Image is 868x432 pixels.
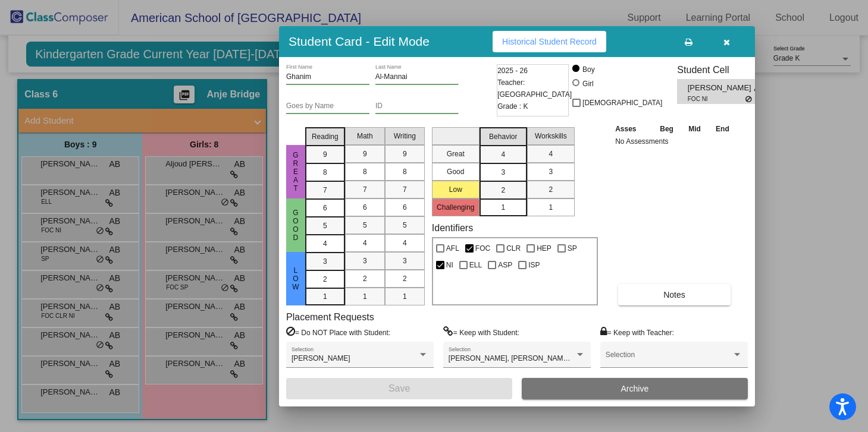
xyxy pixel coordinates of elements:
[449,354,819,362] span: [PERSON_NAME], [PERSON_NAME] [PERSON_NAME], [PERSON_NAME], [PERSON_NAME], [PERSON_NAME]
[403,273,407,284] span: 2
[528,258,540,272] span: ISP
[403,184,407,195] span: 7
[289,34,430,49] h3: Student Card - Edit Mode
[363,202,367,213] span: 6
[363,220,367,231] span: 5
[443,326,519,338] label: = Keep with Student:
[501,202,505,213] span: 1
[363,238,367,248] span: 4
[537,241,551,256] span: HEP
[754,82,770,94] span: AB
[363,291,367,302] span: 1
[681,122,708,135] th: Mid
[323,274,327,285] span: 2
[323,149,327,160] span: 9
[489,131,517,142] span: Behavior
[582,64,595,75] div: Boy
[497,77,572,100] span: Teacher: [GEOGRAPHIC_DATA]
[688,82,754,94] span: [PERSON_NAME]
[497,100,528,112] span: Grade : K
[501,149,505,160] span: 4
[501,185,505,195] span: 2
[688,94,745,103] span: FOC NI
[286,102,369,111] input: goes by name
[323,220,327,231] span: 5
[323,167,327,178] span: 8
[388,383,410,393] span: Save
[568,241,577,256] span: SP
[612,122,652,135] th: Asses
[621,384,649,393] span: Archive
[286,378,512,399] button: Save
[403,256,407,266] span: 3
[394,131,416,141] span: Writing
[432,222,473,234] label: Identifiers
[612,135,737,147] td: No Assessments
[469,258,482,272] span: ELL
[363,149,367,159] span: 9
[403,291,407,302] span: 1
[549,149,553,159] span: 4
[502,37,597,46] span: Historical Student Record
[446,258,453,272] span: NI
[582,96,662,110] span: [DEMOGRAPHIC_DATA]
[501,167,505,178] span: 3
[286,326,390,338] label: = Do NOT Place with Student:
[522,378,748,399] button: Archive
[363,166,367,177] span: 8
[403,220,407,231] span: 5
[290,266,301,291] span: Low
[363,273,367,284] span: 2
[677,64,781,75] h3: Student Cell
[403,166,407,177] span: 8
[708,122,737,135] th: End
[506,241,521,256] span: CLR
[475,241,490,256] span: FOC
[323,203,327,213] span: 6
[535,131,567,141] span: Workskills
[549,184,553,195] span: 2
[357,131,373,141] span: Math
[582,78,594,89] div: Girl
[292,354,350,362] span: [PERSON_NAME]
[312,131,339,142] span: Reading
[290,151,301,193] span: Great
[497,65,528,77] span: 2025 - 26
[549,202,553,213] span: 1
[652,122,681,135] th: Beg
[600,326,674,338] label: = Keep with Teacher:
[493,31,606,52] button: Historical Student Record
[290,209,301,242] span: Good
[323,185,327,195] span: 7
[618,284,731,305] button: Notes
[403,149,407,159] span: 9
[498,258,512,272] span: ASP
[286,311,374,323] label: Placement Requests
[446,241,459,256] span: AFL
[323,238,327,249] span: 4
[323,256,327,267] span: 3
[403,238,407,248] span: 4
[363,256,367,266] span: 3
[363,184,367,195] span: 7
[663,290,685,299] span: Notes
[549,166,553,177] span: 3
[323,291,327,302] span: 1
[403,202,407,213] span: 6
